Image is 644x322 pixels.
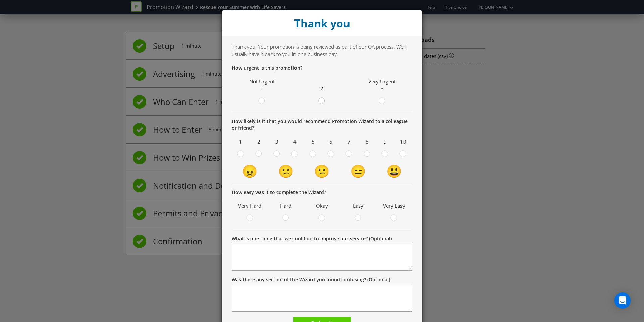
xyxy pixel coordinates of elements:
[614,292,631,309] div: Open Intercom Messenger
[249,78,275,85] span: Not Urgent
[379,201,409,211] span: Very Easy
[360,136,375,147] span: 8
[232,65,412,71] p: How urgent is this promotion?
[271,201,301,211] span: Hard
[381,85,384,92] span: 3
[270,136,284,147] span: 3
[306,136,320,147] span: 5
[233,136,248,147] span: 1
[232,162,268,180] td: 😠
[368,78,396,85] span: Very Urgent
[232,189,412,196] p: How easy was it to complete the Wizard?
[307,201,337,211] span: Okay
[378,136,392,147] span: 9
[287,136,302,147] span: 4
[324,136,338,147] span: 6
[232,43,407,57] span: Thank you! Your promotion is being reviewed as part of our QA process. We'll usually have it back...
[268,162,304,180] td: 😕
[340,162,376,180] td: 😑
[320,85,323,92] span: 2
[343,201,373,211] span: Easy
[222,10,422,36] div: Close
[232,118,412,131] p: How likely is it that you would recommend Promotion Wizard to a colleague or friend?
[304,162,340,180] td: 😕
[232,235,392,242] label: What is one thing that we could do to improve our service? (Optional)
[232,276,390,283] label: Was there any section of the Wizard you found confusing? (Optional)
[294,16,350,30] strong: Thank you
[376,162,412,180] td: 😃
[235,201,265,211] span: Very Hard
[252,136,266,147] span: 2
[342,136,357,147] span: 7
[396,136,411,147] span: 10
[260,85,263,92] span: 1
